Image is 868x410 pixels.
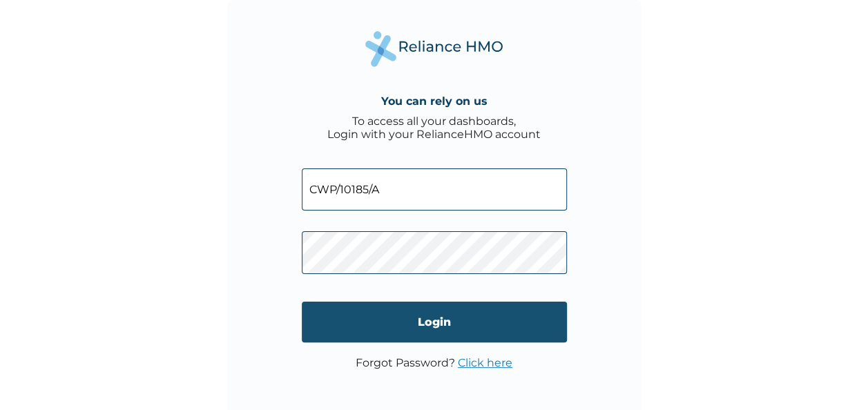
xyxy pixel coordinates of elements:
img: Reliance Health's Logo [365,31,503,66]
p: Forgot Password? [356,356,512,369]
a: Click here [458,356,512,369]
div: To access all your dashboards, Login with your RelianceHMO account [327,115,541,141]
h4: You can rely on us [381,95,488,108]
input: Email address or HMO ID [302,168,567,211]
input: Login [302,302,567,342]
